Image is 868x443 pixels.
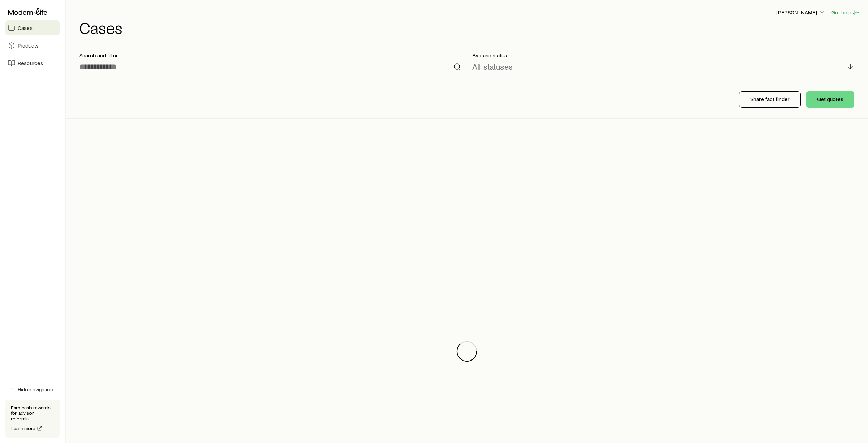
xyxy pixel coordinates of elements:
p: All statuses [472,62,513,71]
span: Cases [18,24,33,31]
span: Hide navigation [18,386,53,393]
p: Earn cash rewards for advisor referrals. [11,405,54,421]
button: Hide navigation [5,382,60,397]
a: Cases [5,20,60,35]
p: [PERSON_NAME] [776,9,825,16]
button: Get help [831,8,860,16]
div: Earn cash rewards for advisor referrals.Learn more [5,400,60,438]
p: Search and filter [79,52,461,59]
button: [PERSON_NAME] [776,8,826,17]
p: Share fact finder [750,96,789,103]
a: Resources [5,56,60,71]
span: Resources [18,60,43,67]
h1: Cases [79,19,860,36]
span: Learn more [11,426,36,431]
span: Products [18,42,39,49]
p: By case status [472,52,854,59]
a: Products [5,38,60,53]
button: Get quotes [806,91,854,108]
button: Share fact finder [739,91,801,108]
